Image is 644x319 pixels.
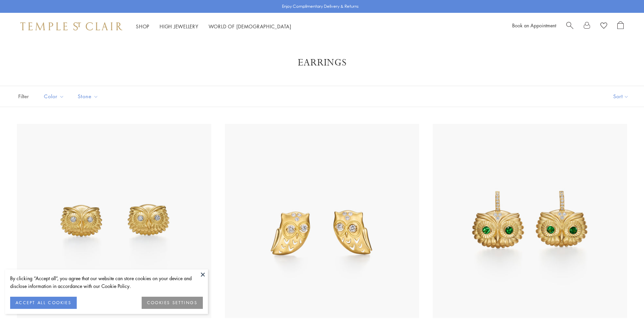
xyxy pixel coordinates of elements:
a: High JewelleryHigh Jewellery [160,23,198,30]
span: Color [41,92,69,101]
nav: Main navigation [136,22,291,31]
button: ACCEPT ALL COOKIES [10,297,77,309]
button: COOKIES SETTINGS [142,297,203,309]
h1: Earrings [27,57,617,69]
button: Show sort by [598,86,644,107]
a: Open Shopping Bag [617,21,624,31]
a: View Wishlist [600,21,607,31]
p: Enjoy Complimentary Delivery & Returns [282,3,359,10]
span: Stone [74,92,103,101]
img: 18K Athena Owl Post Earrings [17,124,211,318]
button: Stone [73,89,103,104]
a: ShopShop [136,23,149,30]
img: Temple St. Clair [20,22,122,30]
a: World of [DEMOGRAPHIC_DATA]World of [DEMOGRAPHIC_DATA] [209,23,291,30]
a: Book an Appointment [512,22,556,29]
button: Color [39,89,69,104]
a: Search [566,21,573,31]
img: 18K Owlwood Post Earrings [225,124,419,318]
img: E36186-OWLTG [433,124,627,318]
div: By clicking “Accept all”, you agree that our website can store cookies on your device and disclos... [10,274,203,290]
